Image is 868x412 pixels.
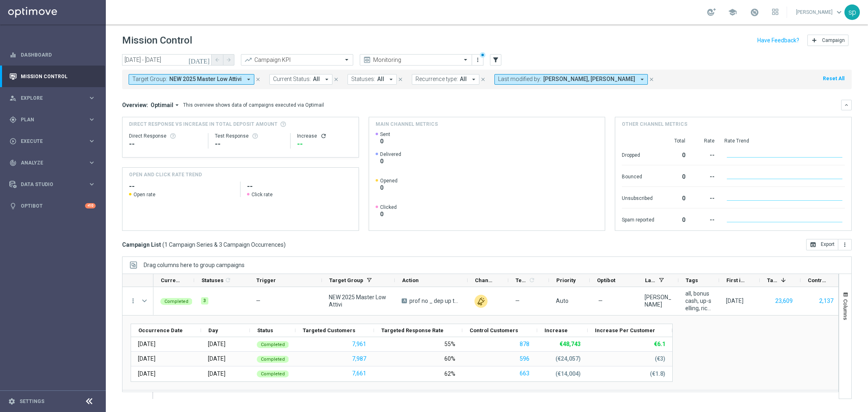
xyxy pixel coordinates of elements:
[515,297,520,305] span: —
[9,116,96,123] button: gps_fixed Plan keyboard_arrow_right
[380,210,397,218] span: 0
[160,297,192,305] colored-tag: Completed
[412,74,479,85] button: Recurrence type: All arrow_drop_down
[402,298,407,303] span: A
[320,133,327,139] i: refresh
[529,277,535,283] i: refresh
[695,138,715,144] div: Rate
[622,169,654,182] div: Bounced
[9,52,96,58] div: equalizer Dashboard
[313,76,320,83] span: All
[297,133,352,139] div: Increase
[257,327,273,333] span: Status
[188,56,210,64] i: [DATE]
[9,44,96,66] div: Dashboard
[85,203,96,208] div: +10
[21,96,88,101] span: Explore
[806,239,838,250] button: open_in_browser Export
[208,355,225,362] div: Friday
[164,299,188,304] span: Completed
[808,277,827,283] span: Control Customers
[257,370,289,377] colored-tag: Completed
[555,355,581,362] p: (€24,057)
[415,76,458,83] span: Recurrence type:
[20,399,44,404] a: Settings
[9,203,96,209] div: lightbulb Optibot +10
[122,101,148,109] h3: Overview:
[256,277,276,283] span: Trigger
[822,74,845,83] button: Reset All
[835,8,844,17] span: keyboard_arrow_down
[686,277,698,283] span: Tags
[645,294,671,308] div: mariafrancesca visciano
[129,182,234,191] h2: --
[695,191,715,204] div: --
[351,76,375,83] span: Statuses:
[208,327,218,333] span: Day
[9,95,96,101] div: person_search Explore keyboard_arrow_right
[844,102,849,108] i: keyboard_arrow_down
[474,295,488,308] img: Other
[9,181,96,188] button: Data Studio keyboard_arrow_right
[664,213,685,226] div: 0
[726,297,743,305] div: 01 Aug 2025, Friday
[257,340,289,348] colored-tag: Completed
[380,151,401,158] span: Delivered
[695,213,715,226] div: --
[348,74,397,85] button: Statuses: All arrow_drop_down
[9,160,96,166] div: track_changes Analyze keyboard_arrow_right
[9,138,96,145] div: play_circle_outline Execute keyboard_arrow_right
[810,241,816,248] i: open_in_browser
[223,276,231,285] span: Calculate column
[645,277,656,283] span: Last Modified By
[728,8,737,17] span: school
[622,213,654,226] div: Spam reported
[351,339,367,349] button: 7,961
[183,101,324,109] div: This overview shows data of campaigns executed via Optimail
[251,191,273,198] span: Click rate
[144,262,245,268] span: Drag columns here to group campaigns
[254,75,262,84] button: close
[129,139,201,149] div: --
[9,159,88,167] div: Analyze
[360,54,472,66] ng-select: Monitoring
[225,277,231,283] i: refresh
[622,191,654,204] div: Unsubscribed
[148,101,183,109] button: Optimail arrow_drop_down
[444,355,455,362] div: 60%
[261,371,285,377] span: Completed
[138,370,155,377] div: 15 Aug 2025
[475,277,494,283] span: Channel
[122,241,286,248] h3: Campaign List
[9,73,96,80] button: Mission Control
[664,169,685,182] div: 0
[247,182,352,191] h2: --
[622,148,654,161] div: Dropped
[444,340,455,348] div: 55%
[21,195,85,217] a: Optibot
[795,6,844,18] a: [PERSON_NAME]keyboard_arrow_down
[122,35,192,46] h1: Mission Control
[8,398,15,405] i: settings
[129,297,137,305] button: more_vert
[329,294,388,308] span: NEW 2025 Master Low Attivi
[381,327,444,333] span: Targeted Response Rate
[133,191,155,198] span: Open rate
[9,51,17,59] i: equalizer
[380,204,397,210] span: Clicked
[244,56,252,64] i: trending_up
[543,76,635,83] span: [PERSON_NAME], [PERSON_NAME]
[88,137,96,145] i: keyboard_arrow_right
[480,52,485,58] div: There are unsaved changes
[9,138,88,145] div: Execute
[387,76,395,83] i: arrow_drop_down
[303,327,355,333] span: Targeted Customers
[226,57,232,63] i: arrow_forward
[757,37,799,43] input: Have Feedback?
[9,116,88,123] div: Plan
[161,277,180,283] span: Current Status
[654,340,665,348] p: €6.1
[297,139,352,149] div: --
